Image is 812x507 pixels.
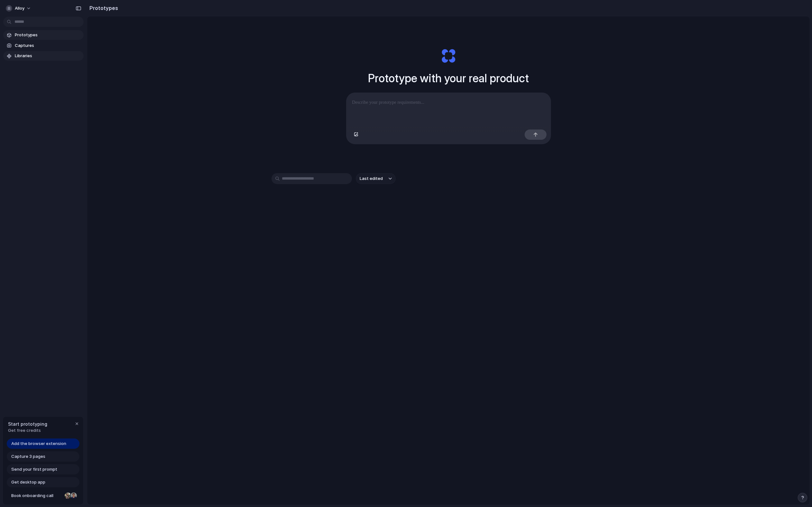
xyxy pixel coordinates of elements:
a: Get desktop app [7,477,79,487]
span: Book onboarding call [11,493,62,499]
span: Get free credits [8,427,47,434]
h1: Prototype with your real product [368,70,529,87]
div: Christian Iacullo [70,492,78,500]
span: Prototypes [15,32,81,38]
span: Start prototyping [8,421,47,427]
a: Prototypes [3,30,84,40]
span: Libraries [15,53,81,59]
span: Send your first prompt [11,466,57,473]
span: Capture 3 pages [11,453,45,460]
span: Get desktop app [11,479,45,485]
span: Add the browser extension [11,440,66,447]
a: Add the browser extension [7,439,79,449]
span: alloy [15,5,24,12]
span: Last edited [360,175,383,182]
button: Last edited [356,173,396,184]
h2: Prototypes [87,4,118,12]
a: Captures [3,41,84,50]
div: Nicole Kubica [64,492,72,500]
a: Book onboarding call [7,491,79,501]
button: alloy [3,3,34,13]
a: Libraries [3,51,84,61]
span: Captures [15,42,81,49]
